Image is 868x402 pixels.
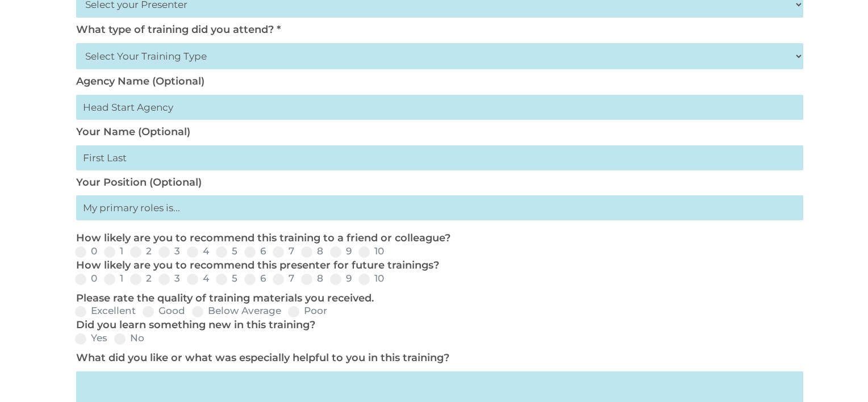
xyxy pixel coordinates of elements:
[76,95,803,120] input: Head Start Agency
[158,246,180,256] label: 3
[75,246,97,256] label: 0
[76,351,449,364] label: What did you like or what was especially helpful to you in this training?
[104,274,123,283] label: 1
[76,259,798,273] p: How likely are you to recommend this presenter for future trainings?
[76,145,803,170] input: First Last
[330,274,352,283] label: 9
[76,176,202,189] label: Your Position (Optional)
[76,75,205,87] label: Agency Name (Optional)
[301,246,323,256] label: 8
[273,274,294,283] label: 7
[192,306,281,316] label: Below Average
[273,246,294,256] label: 7
[76,292,798,305] p: Please rate the quality of training materials you received.
[76,125,190,138] label: Your Name (Optional)
[301,274,323,283] label: 8
[75,333,107,343] label: Yes
[358,246,384,256] label: 10
[76,319,798,332] p: Did you learn something new in this training?
[244,246,266,256] label: 6
[216,246,237,256] label: 5
[130,246,152,256] label: 2
[143,306,185,316] label: Good
[114,333,144,343] label: No
[288,306,327,316] label: Poor
[76,23,281,36] label: What type of training did you attend? *
[187,274,209,283] label: 4
[75,306,136,316] label: Excellent
[158,274,180,283] label: 3
[216,274,237,283] label: 5
[76,232,798,245] p: How likely are you to recommend this training to a friend or colleague?
[330,246,352,256] label: 9
[187,246,209,256] label: 4
[358,274,384,283] label: 10
[76,195,803,220] input: My primary roles is...
[104,246,123,256] label: 1
[130,274,152,283] label: 2
[75,274,97,283] label: 0
[244,274,266,283] label: 6
[811,347,868,402] iframe: Chat Widget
